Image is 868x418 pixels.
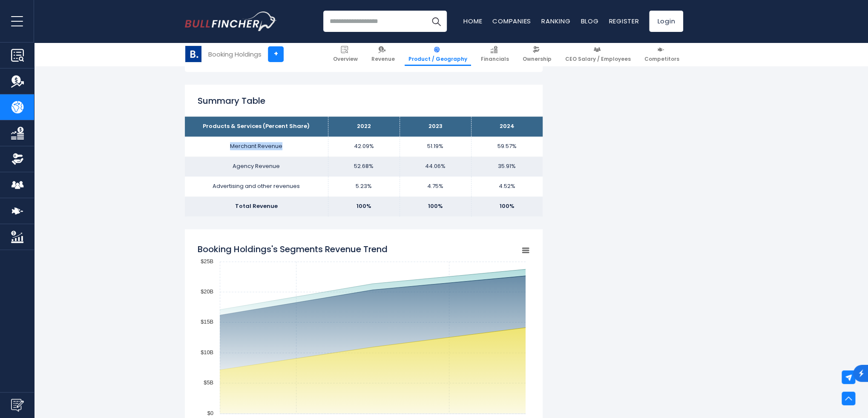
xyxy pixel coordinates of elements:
td: 4.52% [471,176,543,196]
span: Product / Geography [408,56,467,63]
td: 5.23% [328,176,400,196]
th: 2024 [471,117,543,136]
td: 42.09% [328,136,400,156]
td: 100% [400,196,471,216]
a: Login [649,11,683,32]
td: 35.91% [471,156,543,176]
a: Ranking [541,17,570,26]
td: Total Revenue [185,196,328,216]
span: Overview [333,56,358,63]
h2: Summary Table [198,94,530,107]
img: Bullfincher logo [185,11,277,31]
a: Register [609,17,639,26]
tspan: Booking Holdings's Segments Revenue Trend [198,243,388,255]
td: Merchant Revenue [185,136,328,156]
a: Ownership [519,43,555,66]
text: $5B [204,379,213,386]
td: 44.06% [400,156,471,176]
text: $20B [201,288,213,295]
text: $15B [201,318,213,325]
span: Financials [481,56,509,63]
td: 100% [328,196,400,216]
span: CEO Salary / Employees [565,56,631,63]
text: $10B [201,349,213,355]
a: Go to homepage [185,11,276,31]
span: Competitors [644,56,679,63]
td: 51.19% [400,136,471,156]
td: 52.68% [328,156,400,176]
td: 4.75% [400,176,471,196]
a: Financials [477,43,513,66]
a: Overview [329,43,362,66]
button: Search [425,11,447,32]
td: 100% [471,196,543,216]
td: Advertising and other revenues [185,176,328,196]
td: 59.57% [471,136,543,156]
th: 2023 [400,117,471,136]
th: Products & Services (Percent Share) [185,117,328,136]
text: $25B [201,258,213,264]
a: Revenue [368,43,399,66]
a: Competitors [641,43,683,66]
img: BKNG logo [185,46,201,62]
span: Revenue [371,56,395,63]
span: Ownership [523,56,552,63]
td: Agency Revenue [185,156,328,176]
a: CEO Salary / Employees [561,43,635,66]
text: $0 [207,410,213,416]
img: Ownership [11,153,24,165]
a: + [268,46,284,62]
a: Companies [492,17,531,26]
a: Home [463,17,482,26]
div: Booking Holdings [208,49,262,59]
th: 2022 [328,117,400,136]
a: Blog [581,17,598,26]
a: Product / Geography [405,43,471,66]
